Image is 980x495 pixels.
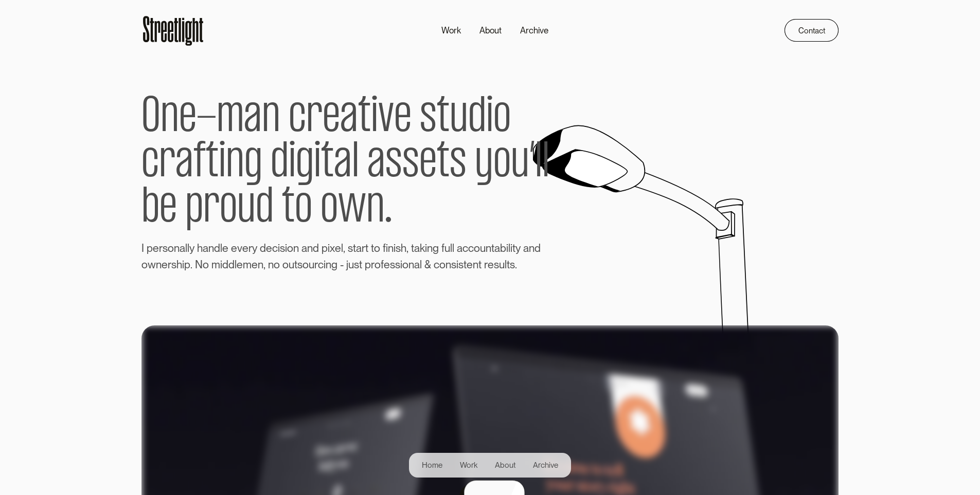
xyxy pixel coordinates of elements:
[408,256,414,273] span: n
[278,240,280,256] span: i
[359,256,362,273] span: t
[390,256,395,273] span: s
[206,141,219,186] span: t
[189,240,194,256] span: y
[340,96,358,141] span: a
[515,256,517,273] span: .
[320,186,338,231] span: o
[217,96,244,141] span: m
[324,256,326,273] span: i
[289,96,306,141] span: c
[413,457,451,473] a: Home
[535,141,542,186] span: l
[439,256,446,273] span: o
[244,96,262,141] span: a
[187,240,189,256] span: l
[493,141,511,186] span: o
[381,256,384,273] span: f
[268,256,274,273] span: n
[289,256,294,273] span: u
[141,256,148,273] span: o
[401,240,406,256] span: h
[420,96,437,141] span: s
[287,240,293,256] span: o
[356,240,362,256] span: a
[458,256,464,273] span: s
[493,96,511,141] span: o
[307,240,313,256] span: n
[159,186,177,231] span: e
[441,24,461,37] div: Work
[394,240,396,256] span: i
[197,96,217,141] span: -
[529,141,535,186] span: ’
[486,240,491,256] span: n
[297,256,302,273] span: s
[147,240,153,256] span: p
[446,256,451,273] span: n
[237,256,243,273] span: e
[542,141,549,186] span: l
[338,186,366,231] span: w
[159,240,163,256] span: r
[282,256,289,273] span: o
[424,256,431,273] span: &
[226,141,244,186] span: n
[185,186,203,231] span: p
[203,240,208,256] span: a
[437,141,450,186] span: t
[365,240,368,256] span: t
[460,460,477,471] div: Work
[520,24,548,37] div: Archive
[362,240,365,256] span: r
[220,256,222,273] span: i
[441,240,444,256] span: f
[266,240,272,256] span: e
[282,186,295,231] span: t
[184,256,190,273] span: p
[243,256,252,273] span: m
[220,186,237,231] span: o
[510,240,512,256] span: i
[533,460,558,471] div: Archive
[507,256,510,273] span: t
[474,240,480,256] span: o
[523,240,529,256] span: a
[141,186,159,231] span: b
[395,256,400,273] span: s
[176,256,182,273] span: h
[529,240,534,256] span: n
[168,256,171,273] span: r
[263,256,265,273] span: ,
[462,240,468,256] span: c
[141,96,161,141] span: O
[222,240,228,256] span: e
[451,256,456,273] span: s
[211,256,220,273] span: m
[296,141,314,186] span: g
[468,96,486,141] span: d
[171,256,176,273] span: s
[341,240,343,256] span: l
[484,256,488,273] span: r
[420,240,425,256] span: k
[175,141,193,186] span: a
[422,460,442,471] div: Home
[185,240,187,256] span: l
[414,256,420,273] span: a
[313,240,319,256] span: d
[383,240,386,256] span: f
[378,96,394,141] span: v
[161,96,179,141] span: n
[306,96,323,141] span: r
[231,240,237,256] span: e
[798,24,825,37] div: Contact
[328,240,330,256] span: i
[499,256,505,273] span: u
[219,141,226,186] span: i
[193,141,206,186] span: f
[237,240,242,256] span: v
[486,96,493,141] span: i
[524,457,567,473] a: Archive
[450,240,452,256] span: l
